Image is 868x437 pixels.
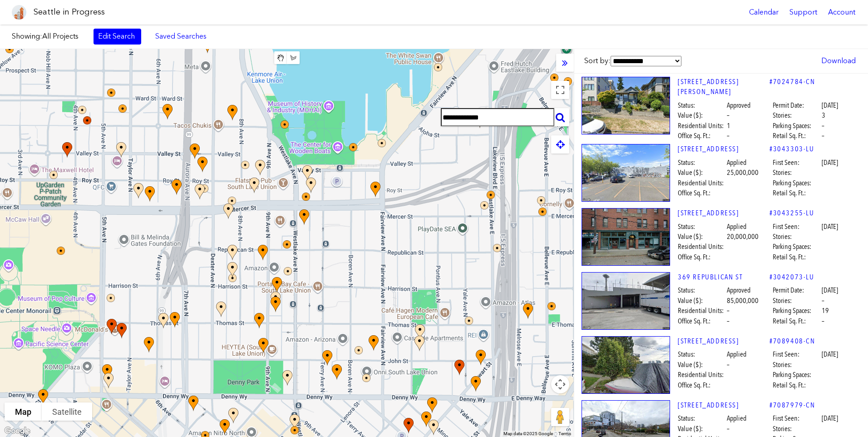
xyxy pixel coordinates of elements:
[34,6,105,18] h1: Seattle in Progress
[822,349,838,359] span: [DATE]
[773,178,820,188] span: Parking Spaces:
[551,375,569,393] button: Map camera controls
[822,222,838,232] span: [DATE]
[773,360,820,370] span: Stories:
[817,53,860,69] a: Download
[769,336,815,346] a: #7089408-CN
[769,144,814,154] a: #3043303-LU
[678,188,725,198] span: Office Sq. Ft.:
[773,121,820,131] span: Parking Spaces:
[678,380,725,390] span: Office Sq. Ft.:
[773,316,820,326] span: Retail Sq. Ft.:
[503,431,553,436] span: Map data ©2025 Google
[727,316,730,326] span: –
[773,413,820,423] span: First Seen:
[5,402,42,421] button: Show street map
[822,413,838,423] span: [DATE]
[678,77,769,97] a: [STREET_ADDRESS][PERSON_NAME]
[773,296,820,306] span: Stories:
[678,232,725,242] span: Value ($):
[727,222,746,232] span: Applied
[42,32,79,40] span: All Projects
[582,208,670,266] img: 601_EASTLAKE_AVE_E_SEATTLE.jpg
[287,51,300,64] button: Draw a shape
[727,168,759,178] span: 25,000,000
[727,349,746,359] span: Applied
[773,168,820,178] span: Stories:
[678,222,725,232] span: Status:
[551,408,569,426] button: Drag Pegman onto the map to open Street View
[678,306,725,316] span: Residential Units:
[678,413,725,423] span: Status:
[769,208,814,218] a: #3043255-LU
[678,360,725,370] span: Value ($):
[94,29,141,44] a: Edit Search
[582,144,670,202] img: 318_5TH_AVE_N_SEATTLE.jpg
[678,316,725,326] span: Office Sq. Ft.:
[727,158,746,168] span: Applied
[727,121,730,131] span: 1
[773,370,820,380] span: Parking Spaces:
[769,77,815,87] a: #7024784-CN
[773,131,820,141] span: Retail Sq. Ft.:
[727,296,759,306] span: 85,000,000
[773,380,820,390] span: Retail Sq. Ft.:
[678,131,725,141] span: Office Sq. Ft.:
[678,349,725,359] span: Status:
[773,100,820,110] span: Permit Date:
[773,158,820,168] span: First Seen:
[727,285,750,295] span: Approved
[678,272,769,282] a: 369 REPUBLICAN ST
[678,100,725,110] span: Status:
[769,272,814,282] a: #3042073-LU
[678,370,725,380] span: Residential Units:
[678,424,725,434] span: Value ($):
[773,188,820,198] span: Retail Sq. Ft.:
[822,296,824,306] span: –
[12,5,26,20] img: favicon-96x96.png
[727,131,730,141] span: –
[150,29,212,44] a: Saved Searches
[822,158,838,168] span: [DATE]
[678,144,769,154] a: [STREET_ADDRESS]
[773,242,820,252] span: Parking Spaces:
[773,232,820,242] span: Stories:
[727,424,730,434] span: –
[773,424,820,434] span: Stories:
[727,413,746,423] span: Applied
[727,110,730,120] span: –
[727,232,759,242] span: 20,000,000
[42,402,92,421] button: Show satellite imagery
[558,431,571,436] a: Terms
[727,100,750,110] span: Approved
[678,400,769,410] a: [STREET_ADDRESS]
[678,168,725,178] span: Value ($):
[678,296,725,306] span: Value ($):
[822,100,838,110] span: [DATE]
[678,110,725,120] span: Value ($):
[678,121,725,131] span: Residential Units:
[773,222,820,232] span: First Seen:
[582,77,670,134] img: 506_WARD_ST_SEATTLE.jpg
[773,306,820,316] span: Parking Spaces:
[678,158,725,168] span: Status:
[678,242,725,252] span: Residential Units:
[769,400,815,410] a: #7087979-CN
[551,81,569,99] button: Toggle fullscreen view
[773,285,820,295] span: Permit Date:
[822,110,825,120] span: 3
[678,336,769,346] a: [STREET_ADDRESS]
[773,252,820,262] span: Retail Sq. Ft.:
[12,31,84,41] label: Showing:
[2,425,32,437] img: Google
[584,56,681,66] label: Sort by:
[773,349,820,359] span: First Seen:
[727,306,730,316] span: –
[773,110,820,120] span: Stories:
[611,56,681,66] select: Sort by:
[822,316,824,326] span: –
[678,285,725,295] span: Status:
[582,336,670,394] img: 914_4TH_AVE_N_SEATTLE.jpg
[822,306,829,316] span: 19
[582,272,670,330] img: 369_REPUBLICAN_ST_SEATTLE.jpg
